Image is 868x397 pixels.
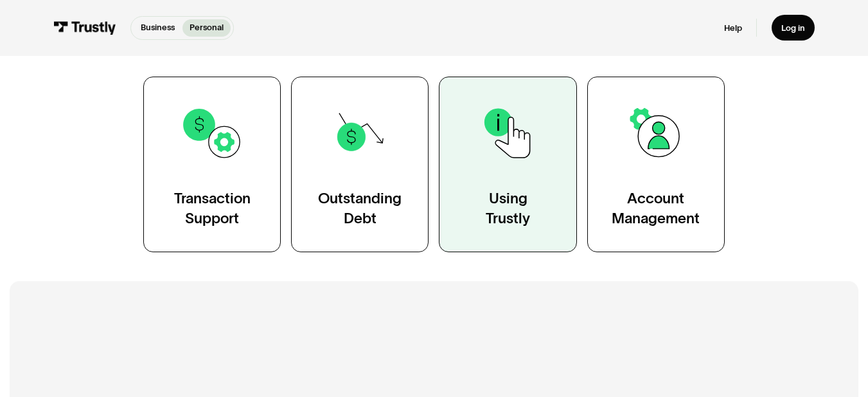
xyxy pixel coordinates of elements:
a: Business [134,19,182,37]
div: Log in [781,23,805,33]
p: Business [141,21,175,34]
p: Personal [190,21,224,34]
div: Account Management [612,189,700,227]
a: Help [724,23,742,33]
a: TransactionSupport [143,77,281,252]
div: Transaction Support [174,189,251,227]
a: Log in [772,15,815,41]
div: Using Trustly [486,189,530,227]
a: Personal [182,19,231,37]
a: AccountManagement [587,77,725,252]
img: Trustly Logo [53,21,116,35]
a: OutstandingDebt [291,77,429,252]
a: UsingTrustly [439,77,576,252]
div: Outstanding Debt [318,189,402,227]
